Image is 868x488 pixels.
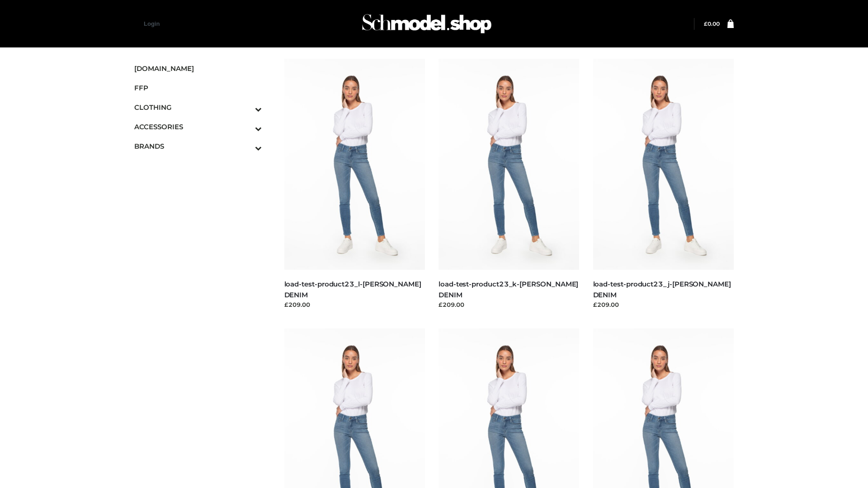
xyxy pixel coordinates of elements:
div: £209.00 [593,300,734,309]
a: load-test-product23_j-[PERSON_NAME] DENIM [593,280,731,299]
a: ACCESSORIESToggle Submenu [134,117,262,136]
button: Toggle Submenu [230,117,262,136]
span: FFP [134,83,262,93]
a: Login [144,20,160,27]
a: [DOMAIN_NAME] [134,59,262,78]
span: £ [704,20,708,27]
a: £0.00 [704,20,720,27]
button: Toggle Submenu [230,98,262,117]
a: CLOTHINGToggle Submenu [134,98,262,117]
img: Schmodel Admin 964 [359,6,495,42]
a: FFP [134,78,262,98]
div: £209.00 [284,300,425,309]
div: £209.00 [439,300,580,309]
bdi: 0.00 [704,20,720,27]
span: ACCESSORIES [134,122,262,132]
span: [DOMAIN_NAME] [134,63,262,74]
span: CLOTHING [134,102,262,113]
span: BRANDS [134,141,262,151]
a: load-test-product23_k-[PERSON_NAME] DENIM [439,280,578,299]
button: Toggle Submenu [230,136,262,156]
a: load-test-product23_l-[PERSON_NAME] DENIM [284,280,421,299]
a: BRANDSToggle Submenu [134,136,262,156]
